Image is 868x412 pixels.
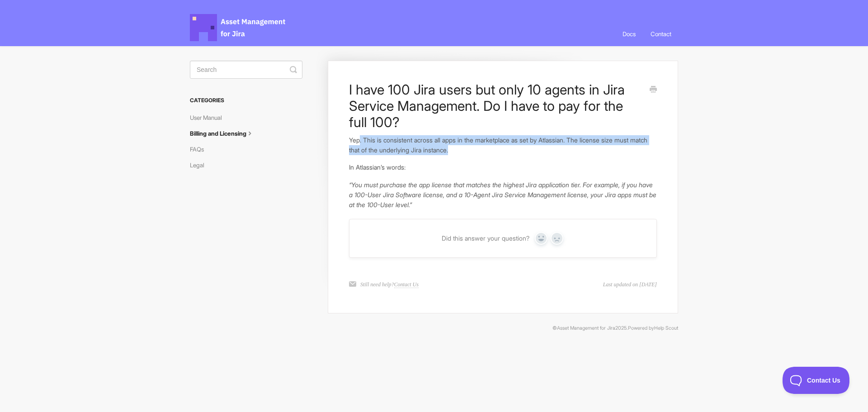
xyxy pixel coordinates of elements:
p: © 2025. [190,324,678,332]
a: Help Scout [654,325,678,331]
a: Contact Us [394,281,419,288]
p: Still need help? [360,280,419,289]
a: Contact [644,22,678,46]
p: In Atlassian’s words: [349,162,657,172]
em: “You must purchase the app license that matches the highest Jira application tier. For example, i... [349,181,656,208]
h1: I have 100 Jira users but only 10 agents in Jira Service Management. Do I have to pay for the ful... [349,81,643,130]
a: User Manual [190,110,229,125]
a: Docs [616,22,642,46]
a: FAQs [190,142,211,156]
span: Powered by [628,325,678,331]
a: Asset Management for Jira [557,325,615,331]
span: Asset Management for Jira Docs [190,14,287,41]
a: Print this Article [650,85,657,95]
time: Last updated on [DATE] [603,280,657,289]
a: Billing and Licensing [190,126,261,141]
h3: Categories [190,92,302,109]
input: Search [190,61,302,79]
p: Yep. This is consistent across all apps in the marketplace as set by Atlassian. The license size ... [349,135,657,155]
span: Did this answer your question? [442,234,529,242]
a: Legal [190,158,211,172]
iframe: Toggle Customer Support [783,367,850,394]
